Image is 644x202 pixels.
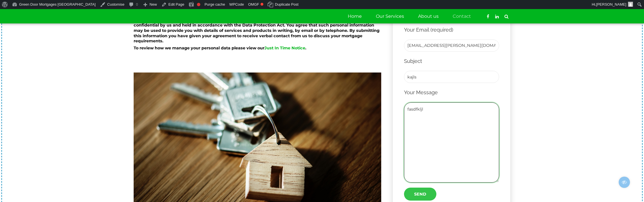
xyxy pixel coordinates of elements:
[134,45,381,51] h6: To review how we manage your personal data please view our .
[404,25,499,34] p: Your Email (required)
[619,177,630,188] span: Edit/Preview
[418,9,439,23] a: About us
[348,9,362,23] a: Home
[264,45,305,50] a: Just In Time Notice
[596,2,626,6] span: [PERSON_NAME]
[134,17,381,44] h6: You voluntarily choose to provide personal details to us via this website. Personal information w...
[453,9,471,23] a: Contact
[376,9,404,23] a: Our Services
[404,188,436,201] input: Send
[404,57,499,66] p: Subject
[404,88,499,97] p: Your Message
[197,3,200,6] div: Focus keyphrase not set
